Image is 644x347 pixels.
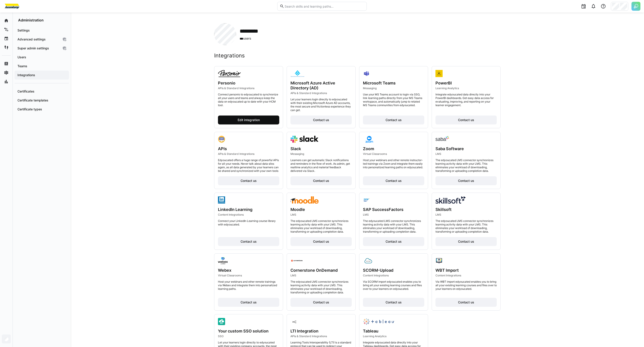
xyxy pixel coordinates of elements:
[218,280,279,291] p: Host your webinars and other remote trainings via Webex and integrate them into personalized lear...
[218,81,279,86] h3: Personio
[218,116,279,124] button: Edit integration
[290,152,352,156] p: Messaging
[290,158,352,173] p: Learners can get automatic Slack notifications and reminders in the flow of work. As admin, get r...
[290,98,352,112] p: Let your learners login directly to edyoucated with their existing Microsoft Azure AD accounts, t...
[363,207,424,212] h3: SAP SuccessFactors
[312,179,330,183] span: Contact us
[363,219,424,233] p: The edyoucated LMS connector synchronizes learning activity data with your LMS. This eliminates y...
[290,298,352,307] button: Contact us
[363,268,424,273] h3: SCORM-Upload
[218,207,279,212] h3: LinkedIn Learning
[312,300,330,305] span: Contact us
[218,237,279,246] button: Contact us
[435,274,497,277] p: Content Integrations
[218,268,279,273] h3: Webex
[435,152,497,156] p: LMS
[290,268,352,273] h3: Cornerstone OnDemand
[363,158,424,169] p: Host your webinars and other remote instructor-led trainings via Zoom and integrate them easily i...
[290,329,352,334] h3: LTI Integration
[218,298,279,307] button: Contact us
[290,334,352,338] p: APIs & Standard Integrations
[237,118,260,122] span: Edit integration
[435,116,497,124] button: Contact us
[218,146,279,151] h3: APIs
[240,36,269,41] span: users
[363,86,424,90] p: Messaging
[435,298,497,307] button: Contact us
[435,81,497,86] h3: PowerBI
[240,300,257,305] span: Contact us
[385,179,402,183] span: Contact us
[290,146,352,151] h3: Slack
[290,213,352,217] p: LMS
[218,213,279,217] p: Content Integrations
[363,146,424,151] h3: Zoom
[290,176,352,185] button: Contact us
[290,274,352,277] p: LMS
[290,219,352,233] p: The edyoucated LMS connector synchronizes learning activity data with your LMS. This eliminates y...
[363,329,424,334] h3: Tableau
[363,298,424,307] button: Contact us
[457,118,475,122] span: Contact us
[312,239,330,244] span: Contact us
[363,176,424,185] button: Contact us
[435,268,497,273] h3: WBT Import
[457,179,475,183] span: Contact us
[435,93,497,107] p: Integrate edyoucated data directly into your PowerBI dashboards. Get easy data access for evaluat...
[363,116,424,124] button: Contact us
[218,152,279,156] p: APIs & Standard Integrations
[457,300,475,305] span: Contact us
[363,280,424,291] p: Via SCORM import edyoucated enables you to bring all your existing learning courses and files ove...
[363,274,424,277] p: Content Integrations
[312,118,330,122] span: Contact us
[290,237,352,246] button: Contact us
[363,81,424,86] h3: Microsoft Teams
[435,213,497,217] p: LMS
[218,219,279,226] p: Connect your LinkedIn Learning course library with edyoucated.
[218,86,279,90] p: APIs & Standard Integrations
[385,300,402,305] span: Contact us
[435,146,497,151] h3: Saba Software
[435,237,497,246] button: Contact us
[363,334,424,338] p: Learning Analytics
[218,334,279,338] p: SSO
[435,280,497,291] p: Via WBT import edyoucated enables you to bring all your existing learning courses and files over ...
[363,93,424,107] p: Use your MS Teams account to login via SSO, link learning paths directly from your MS Teams works...
[218,274,279,277] p: Virtual Classrooms
[363,152,424,156] p: Virtual Classrooms
[363,213,424,217] p: LMS
[218,329,279,334] h3: Your custom SSO solution
[385,239,402,244] span: Contact us
[290,116,352,124] button: Contact us
[240,239,257,244] span: Contact us
[240,179,257,183] span: Contact us
[385,118,402,122] span: Contact us
[435,219,497,233] p: The edyoucated LMS connector synchronizes learning activity data with your LMS. This eliminates y...
[284,4,364,8] input: Search skills and learning paths…
[457,239,475,244] span: Contact us
[218,93,279,107] p: Connect personio to edyoucated to synchronize all your users and teams and always keep the data o...
[218,158,279,173] p: Edyoucated offers a huge range of powerful APIs for all your needs. Never talk about data silos a...
[290,207,352,212] h3: Moodle
[218,176,279,185] button: Contact us
[290,81,352,90] h3: Microsoft Azure Active Directory (AD)
[435,158,497,173] p: The edyoucated LMS connector synchronizes learning activity data with your LMS. This eliminates y...
[290,280,352,294] p: The edyoucated LMS connector synchronizes learning activity data with your LMS. This eliminates y...
[435,207,497,212] h3: Skillsoft
[290,91,352,95] p: APIs & Standard Integrations
[435,176,497,185] button: Contact us
[214,52,501,59] h2: Integrations
[363,237,424,246] button: Contact us
[435,86,497,90] p: Learning Analytics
